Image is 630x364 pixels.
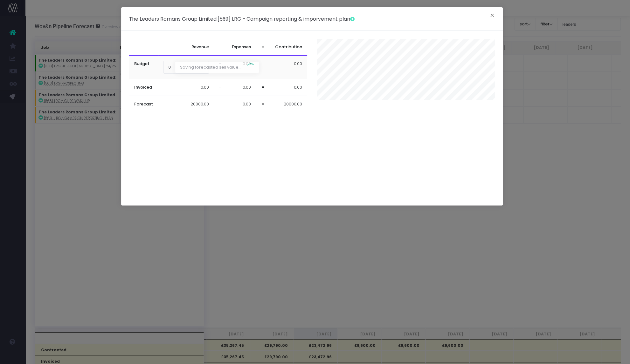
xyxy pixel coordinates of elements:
[214,79,227,96] td: -
[486,11,499,21] button: Close
[129,79,158,96] th: Invoiced
[227,39,256,56] th: Expenses
[129,15,217,23] span: The Leaders Romans Group Limited
[158,79,214,96] td: 0.00
[218,15,355,23] span: [569] LRG - Campaign reporting & imporvement plan
[214,39,227,56] th: -
[256,39,270,56] th: =
[129,15,355,23] h5: :
[158,96,214,112] td: 20000.00
[175,62,246,73] span: Saving forecasted sell value...
[270,79,308,96] td: 0.00
[214,96,227,112] td: -
[256,96,270,112] td: =
[256,79,270,96] td: =
[270,39,308,56] th: Contribution
[270,96,308,112] td: 20000.00
[227,79,256,96] td: 0.00
[129,96,158,112] th: Forecast
[158,39,214,56] th: Revenue
[227,96,256,112] td: 0.00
